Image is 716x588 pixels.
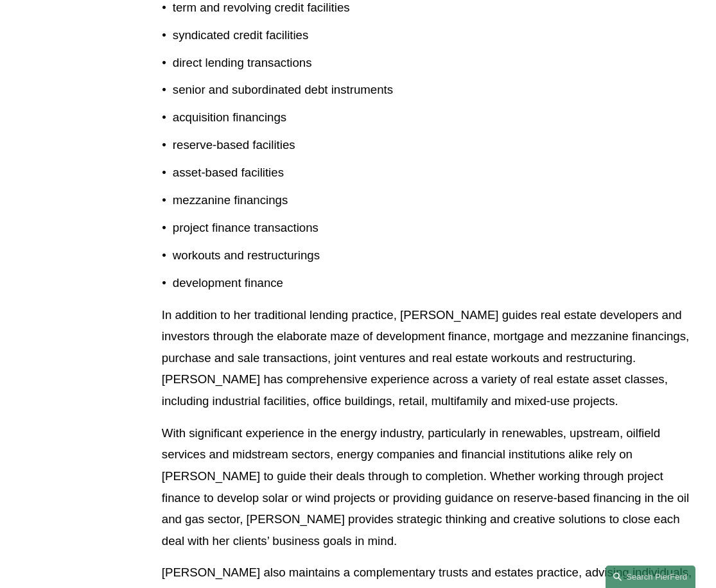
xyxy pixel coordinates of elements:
p: direct lending transactions [173,52,695,74]
p: workouts and restructurings [173,245,695,266]
p: With significant experience in the energy industry, particularly in renewables, upstream, oilfiel... [162,422,695,552]
p: project finance transactions [173,217,695,239]
a: Search this site [606,566,695,588]
p: asset-based facilities [173,162,695,184]
p: mezzanine financings [173,189,695,211]
p: senior and subordinated debt instruments [173,79,695,101]
p: reserve-based facilities [173,134,695,156]
p: syndicated credit facilities [173,24,695,46]
p: In addition to her traditional lending practice, [PERSON_NAME] guides real estate developers and ... [162,304,695,412]
p: development finance [173,272,695,294]
p: acquisition financings [173,107,695,128]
